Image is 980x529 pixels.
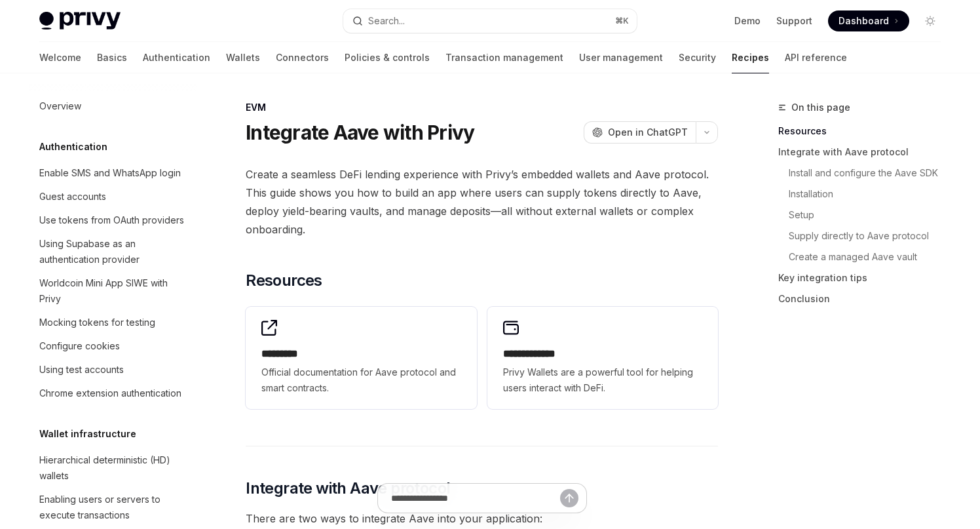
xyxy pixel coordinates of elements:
[97,42,127,73] a: Basics
[391,484,560,513] input: Ask a question...
[732,42,769,73] a: Recipes
[778,267,951,288] a: Key integration tips
[579,42,663,73] a: User management
[778,225,951,246] a: Supply directly to Aave protocol
[778,205,951,225] a: Setup
[39,492,189,523] div: Enabling users or servers to execute transactions
[368,13,405,29] div: Search...
[39,98,81,114] div: Overview
[29,311,197,334] a: Mocking tokens for testing
[29,382,197,405] a: Chrome extension authentication
[246,165,718,239] span: Create a seamless DeFi lending experience with Privy’s embedded wallets and Aave protocol. This g...
[679,42,716,73] a: Security
[503,364,702,396] span: Privy Wallets are a powerful tool for helping users interact with DeFi.
[143,42,210,73] a: Authentication
[39,362,124,378] div: Using test accounts
[487,307,718,409] a: **** **** ***Privy Wallets are a powerful tool for helping users interact with DeFi.
[226,42,260,73] a: Wallets
[39,212,184,228] div: Use tokens from OAuth providers
[345,42,430,73] a: Policies & controls
[29,232,197,271] a: Using Supabase as an authentication provider
[778,163,951,184] a: Install and configure the Aave SDK
[246,270,322,291] span: Resources
[29,448,197,488] a: Hierarchical deterministic (HD) wallets
[39,12,121,30] img: light logo
[776,14,812,28] a: Support
[584,121,696,144] button: Open in ChatGPT
[445,42,563,73] a: Transaction management
[261,364,461,396] span: Official documentation for Aave protocol and smart contracts.
[839,14,889,28] span: Dashboard
[791,100,850,115] span: On this page
[29,208,197,232] a: Use tokens from OAuth providers
[246,307,476,409] a: **** ****Official documentation for Aave protocol and smart contracts.
[778,288,951,309] a: Conclusion
[778,142,951,163] a: Integrate with Aave protocol
[29,161,197,185] a: Enable SMS and WhatsApp login
[246,101,718,114] div: EVM
[39,385,181,401] div: Chrome extension authentication
[29,334,197,358] a: Configure cookies
[560,489,578,507] button: Send message
[39,315,155,330] div: Mocking tokens for testing
[246,478,450,499] span: Integrate with Aave protocol
[39,275,189,307] div: Worldcoin Mini App SIWE with Privy
[778,121,951,142] a: Resources
[39,189,106,205] div: Guest accounts
[29,185,197,208] a: Guest accounts
[29,358,197,382] a: Using test accounts
[828,10,909,31] a: Dashboard
[734,14,761,28] a: Demo
[39,236,189,267] div: Using Supabase as an authentication provider
[29,271,197,311] a: Worldcoin Mini App SIWE with Privy
[29,94,197,118] a: Overview
[39,165,181,181] div: Enable SMS and WhatsApp login
[920,10,941,31] button: Toggle dark mode
[29,488,197,527] a: Enabling users or servers to execute transactions
[39,452,189,484] div: Hierarchical deterministic (HD) wallets
[39,426,136,442] h5: Wallet infrastructure
[276,42,329,73] a: Connectors
[343,9,637,33] button: Search...⌘K
[778,246,951,267] a: Create a managed Aave vault
[39,42,81,73] a: Welcome
[246,121,474,144] h1: Integrate Aave with Privy
[39,338,120,354] div: Configure cookies
[615,16,629,26] span: ⌘ K
[608,126,688,139] span: Open in ChatGPT
[39,139,107,155] h5: Authentication
[778,184,951,205] a: Installation
[785,42,847,73] a: API reference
